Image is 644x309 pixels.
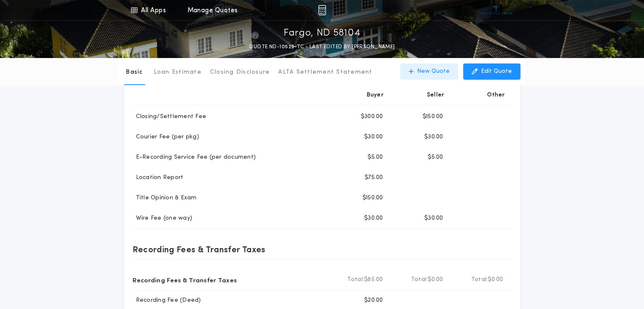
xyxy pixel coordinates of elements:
p: $20.00 [364,296,383,305]
p: Wire Fee (one way) [133,214,193,223]
b: Total: [411,276,428,284]
button: Edit Quote [463,63,520,80]
p: $75.00 [365,174,383,182]
p: Edit Quote [481,67,512,76]
span: $0.00 [428,276,443,284]
img: img [318,5,326,15]
p: Recording Fees & Transfer Taxes [133,273,237,287]
b: Total: [471,276,488,284]
p: Other [487,91,505,99]
p: Buyer [367,91,384,99]
p: Title Opinion & Exam [133,194,197,202]
p: $300.00 [361,113,383,121]
p: $150.00 [362,194,383,202]
p: Recording Fees & Transfer Taxes [133,243,265,256]
p: Loan Estimate [154,68,202,77]
p: Location Report [133,174,184,182]
p: Fargo, ND 58104 [284,27,360,40]
p: E-Recording Service Fee (per document) [133,153,256,162]
p: $150.00 [423,113,443,121]
p: Seller [427,91,445,99]
p: QUOTE ND-10529-TC - LAST EDITED BY [PERSON_NAME] [249,43,395,51]
p: Closing Disclosure [210,68,270,77]
p: Recording Fee (Deed) [133,296,201,305]
b: Total: [347,276,364,284]
p: $30.00 [364,214,383,223]
p: $30.00 [424,214,443,223]
p: $30.00 [364,133,383,141]
p: ALTA Settlement Statement [278,68,372,77]
p: $5.00 [428,153,443,162]
img: vs-icon [480,6,512,14]
p: Basic [126,68,143,77]
span: $85.00 [364,276,383,284]
p: Courier Fee (per pkg) [133,133,199,141]
p: $5.00 [368,153,383,162]
button: New Quote [400,63,458,80]
p: $30.00 [424,133,443,141]
p: New Quote [417,67,450,76]
p: Closing/Settlement Fee [133,113,207,121]
span: $0.00 [488,276,503,284]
